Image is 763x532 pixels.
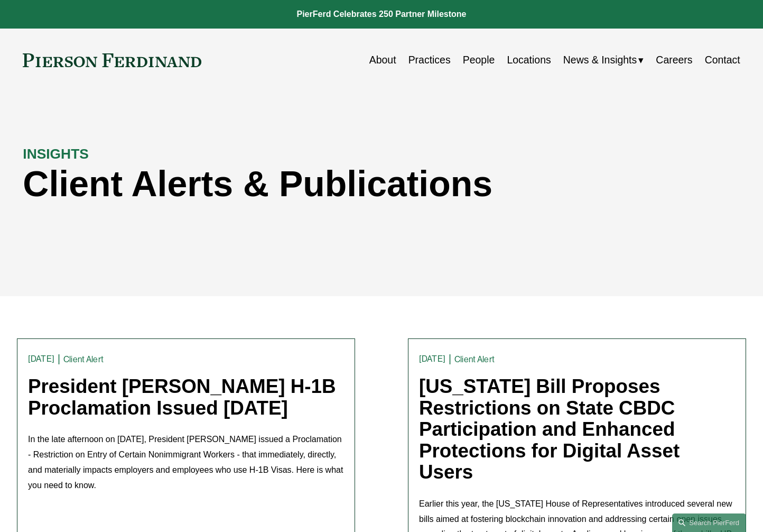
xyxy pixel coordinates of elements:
[419,355,445,363] time: [DATE]
[463,50,495,70] a: People
[419,375,680,483] a: [US_STATE] Bill Proposes Restrictions on State CBDC Participation and Enhanced Protections for Di...
[563,51,637,69] span: News & Insights
[408,50,451,70] a: Practices
[369,50,396,70] a: About
[705,50,740,70] a: Contact
[672,513,746,532] a: Search this site
[28,375,336,418] a: President [PERSON_NAME] H-1B Proclamation Issued [DATE]
[23,163,561,205] h1: Client Alerts & Publications
[23,146,89,162] strong: INSIGHTS
[28,355,54,363] time: [DATE]
[507,50,551,70] a: Locations
[656,50,692,70] a: Careers
[454,354,495,364] a: Client Alert
[563,50,644,70] a: folder dropdown
[63,354,104,364] a: Client Alert
[28,432,344,493] p: In the late afternoon on [DATE], President [PERSON_NAME] issued a Proclamation - Restriction on E...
